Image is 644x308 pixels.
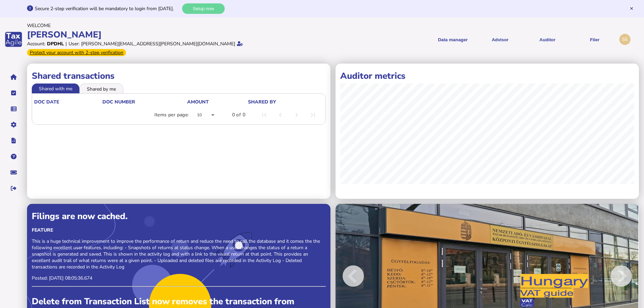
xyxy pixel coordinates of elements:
[27,41,45,47] div: Account:
[323,31,616,48] menu: navigate products
[232,112,245,118] div: 0 of 0
[619,34,630,45] div: Profile settings
[248,99,322,105] div: shared by
[102,99,187,105] div: doc number
[11,109,17,109] i: Data manager
[66,41,67,47] div: |
[34,99,59,105] div: doc date
[431,31,474,48] button: Shows a dropdown of Data manager options
[154,112,189,118] div: Items per page:
[526,31,569,48] button: Auditor
[6,165,21,180] button: Raise a support ticket
[32,210,326,222] div: Filings are now cached.
[79,84,123,93] li: Shared by me
[479,31,521,48] button: Shows a dropdown of VAT Advisor options
[35,5,180,12] div: Secure 2-step verification will be mandatory to login from [DATE].
[32,275,326,281] p: Posted: [DATE] 08:05:36.674
[573,31,616,48] button: Filer
[27,29,320,41] div: [PERSON_NAME]
[6,134,21,148] button: Developer hub links
[32,70,326,82] h1: Shared transactions
[34,99,102,105] div: doc date
[6,181,21,195] button: Sign out
[187,99,247,105] div: Amount
[32,84,79,93] li: Shared with me
[187,99,209,105] div: Amount
[182,3,225,14] button: Setup now
[102,99,135,105] div: doc number
[248,99,276,105] div: shared by
[6,149,21,164] button: Help pages
[47,41,64,47] div: DPDHL
[69,41,79,47] div: User:
[340,70,634,82] h1: Auditor metrics
[6,102,21,116] button: Data manager
[237,41,243,46] i: Email verified
[81,41,235,47] div: [PERSON_NAME][EMAIL_ADDRESS][PERSON_NAME][DOMAIN_NAME]
[6,118,21,132] button: Manage settings
[32,227,326,233] div: Feature
[27,22,320,29] div: Welcome
[27,49,126,56] div: From Oct 1, 2025, 2-step verification will be required to login. Set it up now...
[6,70,21,84] button: Home
[32,238,326,270] p: This is a huge technical improvement to improve the performance of return and reduce the need to ...
[6,86,21,100] button: Tasks
[629,6,634,11] button: Hide message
